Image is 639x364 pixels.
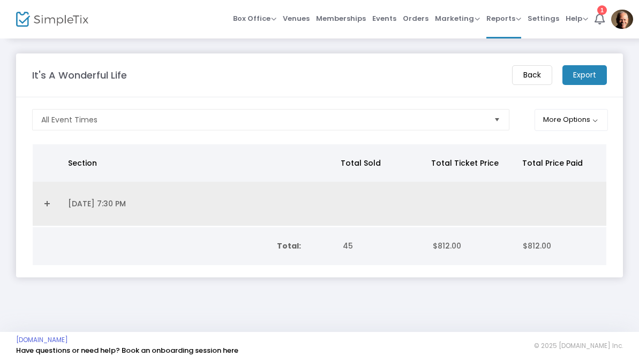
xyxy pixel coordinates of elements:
[535,109,608,131] button: More Options
[41,114,97,125] span: All Event Times
[433,241,461,251] span: $812.00
[283,5,310,32] span: Venues
[486,13,521,24] span: Reports
[597,5,607,15] div: 1
[435,13,480,24] span: Marketing
[16,336,68,344] a: [DOMAIN_NAME]
[523,241,551,251] span: $812.00
[534,342,623,350] span: © 2025 [DOMAIN_NAME] Inc.
[431,158,499,168] span: Total Ticket Price
[490,110,505,130] button: Select
[32,68,127,82] m-panel-title: It's A Wonderful Life
[62,182,334,226] td: [DATE] 7:30 PM
[334,144,425,182] th: Total Sold
[403,5,428,32] span: Orders
[343,241,353,251] span: 45
[372,5,396,32] span: Events
[316,5,366,32] span: Memberships
[528,5,559,32] span: Settings
[566,13,588,24] span: Help
[277,241,301,251] b: Total:
[16,345,238,355] a: Have questions or need help? Book an onboarding session here
[39,195,55,212] a: Expand Details
[33,227,606,265] div: Data table
[33,144,606,226] div: Data table
[522,158,583,168] span: Total Price Paid
[562,65,607,85] m-button: Export
[233,13,276,24] span: Box Office
[512,65,552,85] m-button: Back
[62,144,334,182] th: Section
